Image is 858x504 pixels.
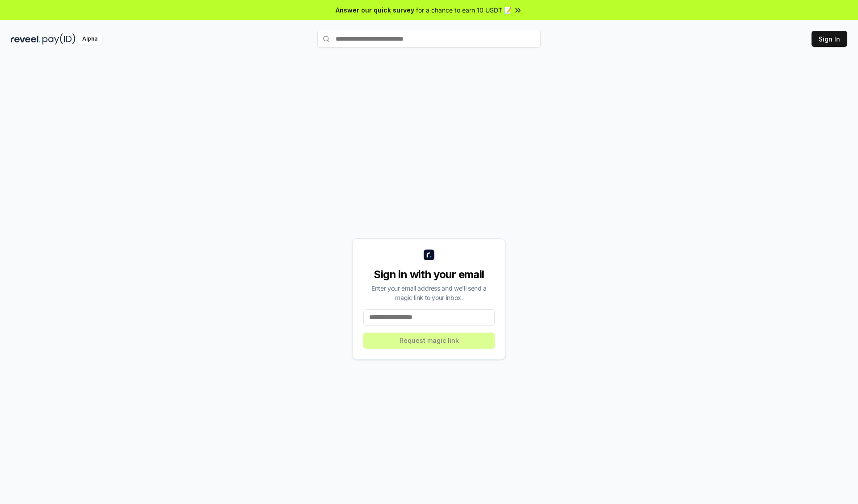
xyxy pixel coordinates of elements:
span: for a chance to earn 10 USDT 📝 [416,5,512,15]
img: logo_small [424,250,434,260]
div: Enter your email address and we’ll send a magic link to your inbox. [363,283,495,302]
span: Answer our quick survey [336,5,414,15]
div: Sign in with your email [363,267,495,282]
img: pay_id [42,33,76,45]
div: Alpha [77,33,102,45]
button: Sign In [812,31,847,47]
img: reveel_dark [11,33,41,45]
